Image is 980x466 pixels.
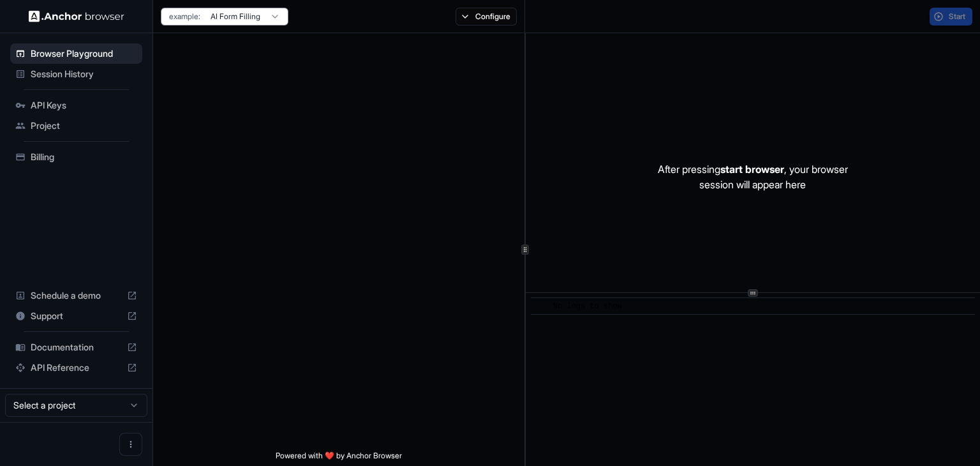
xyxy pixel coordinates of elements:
[119,433,142,456] button: Open menu
[31,361,122,374] span: API Reference
[10,337,142,357] div: Documentation
[31,119,137,132] span: Project
[553,302,622,311] span: No logs to show
[10,95,142,116] div: API Keys
[10,306,142,326] div: Support
[31,99,137,112] span: API Keys
[31,289,122,302] span: Schedule a demo
[31,47,137,60] span: Browser Playground
[169,11,200,22] span: example:
[10,43,142,64] div: Browser Playground
[10,64,142,84] div: Session History
[10,147,142,167] div: Billing
[10,357,142,378] div: API Reference
[537,300,544,313] span: ​
[31,310,122,322] span: Support
[10,285,142,306] div: Schedule a demo
[10,116,142,136] div: Project
[31,151,137,163] span: Billing
[456,8,517,26] button: Configure
[720,163,784,176] span: start browser
[31,68,137,80] span: Session History
[658,162,848,192] p: After pressing , your browser session will appear here
[29,10,124,22] img: Anchor Logo
[276,451,402,466] span: Powered with ❤️ by Anchor Browser
[31,341,122,354] span: Documentation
